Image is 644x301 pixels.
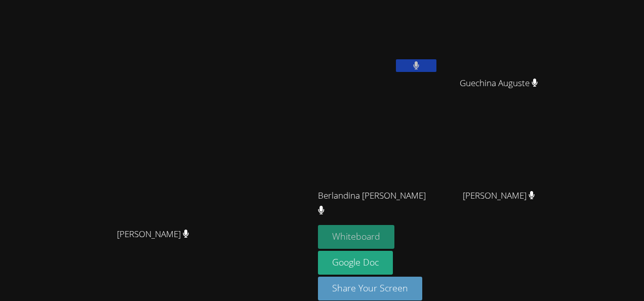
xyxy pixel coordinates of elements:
[318,225,394,249] button: Whiteboard
[318,251,393,275] a: Google Doc
[463,189,535,203] span: [PERSON_NAME]
[460,76,538,91] span: Guechina Auguste
[318,189,430,218] span: Berlandina [PERSON_NAME]
[318,277,422,300] button: Share Your Screen
[117,227,189,242] span: [PERSON_NAME]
